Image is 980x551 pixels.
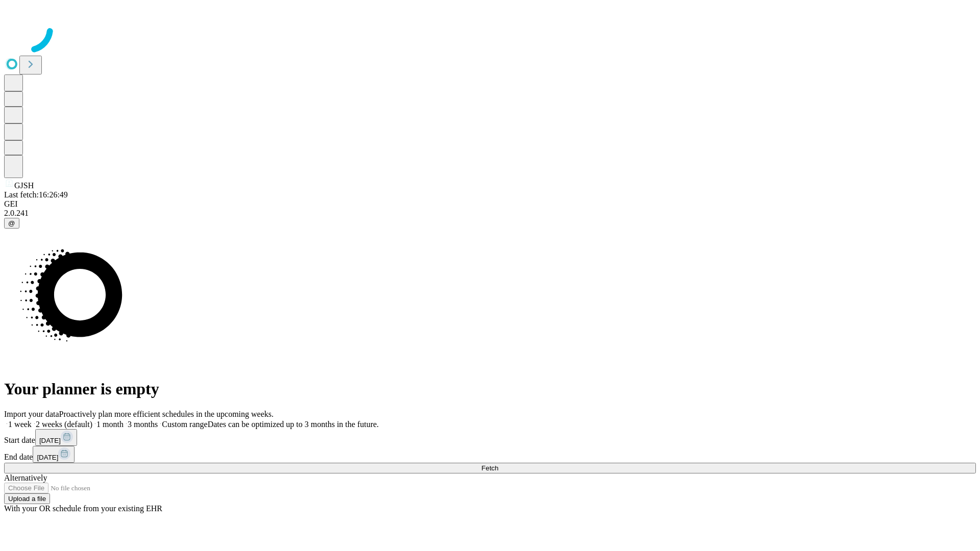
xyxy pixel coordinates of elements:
[4,410,59,418] span: Import your data
[481,464,498,472] span: Fetch
[4,446,976,463] div: End date
[4,504,162,513] span: With your OR schedule from your existing EHR
[4,473,47,482] span: Alternatively
[39,437,61,444] span: [DATE]
[35,429,77,446] button: [DATE]
[33,446,75,463] button: [DATE]
[4,429,976,446] div: Start date
[59,410,274,418] span: Proactively plan more efficient schedules in the upcoming weeks.
[96,420,124,429] span: 1 month
[4,493,50,504] button: Upload a file
[37,454,58,461] span: [DATE]
[14,181,34,190] span: GJSH
[4,209,976,218] div: 2.0.241
[4,190,68,199] span: Last fetch: 16:26:49
[8,420,32,429] span: 1 week
[4,218,19,229] button: @
[4,380,976,398] h1: Your planner is empty
[128,420,158,429] span: 3 months
[36,420,92,429] span: 2 weeks (default)
[162,420,207,429] span: Custom range
[208,420,379,429] span: Dates can be optimized up to 3 months in the future.
[4,199,976,209] div: GEI
[8,219,15,227] span: @
[4,463,976,473] button: Fetch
